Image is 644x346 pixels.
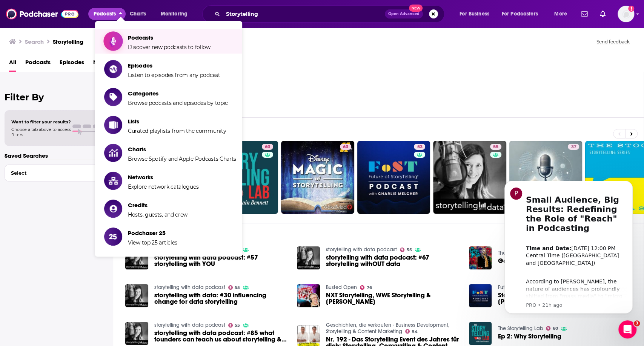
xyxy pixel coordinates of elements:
[618,320,636,338] iframe: Intercom live chat
[128,174,198,181] span: Networks
[128,201,188,209] span: Credits
[93,56,118,72] a: Networks
[400,248,412,252] a: 55
[628,6,634,12] svg: Add a profile image
[618,6,634,22] span: Logged in as Janeowenpr
[454,8,499,20] button: open menu
[571,143,576,151] span: 37
[128,239,177,246] span: View top 25 articles
[326,322,449,335] a: Geschichten, die verkaufen - Business Development, Storytelling & Content Marketing
[281,141,354,214] a: 63
[128,229,177,237] span: Podchaser 25
[235,324,240,327] span: 55
[326,254,460,267] a: storytelling with data podcast: #67 storytelling withOUT data
[502,9,538,19] span: For Podcasters
[9,56,16,72] a: All
[6,7,78,21] img: Podchaser - Follow, Share and Rate Podcasts
[469,284,492,307] img: Storytelling's Future Normal — Rohit Bhargava
[340,144,351,150] a: 63
[88,8,126,20] button: close menu
[60,56,84,72] span: Episodes
[493,143,498,151] span: 55
[161,9,188,19] span: Monitoring
[5,92,108,103] h2: Filter By
[154,330,288,343] a: storytelling with data podcast: #85 what founders can teach us about storytelling & resilience
[5,171,92,175] span: Select
[154,322,225,328] a: storytelling with data podcast
[326,246,397,253] a: storytelling with data podcast
[405,329,418,334] a: 54
[509,141,583,214] a: 37
[11,127,71,137] span: Choose a tab above to access filters.
[125,284,148,307] img: storytelling with data: #30 influencing change for data storytelling
[128,100,228,106] span: Browse podcasts and episodes by topic
[326,292,460,305] a: NXT Storytelling, WWE Storytelling & Kiera Hogan
[546,326,558,331] a: 60
[128,34,211,41] span: Podcasts
[469,246,492,269] img: Good Storytelling vs Bad Storytelling
[326,284,357,291] a: Busted Open
[460,9,489,19] span: For Business
[297,284,320,307] img: NXT Storytelling, WWE Storytelling & Kiera Hogan
[128,90,228,97] span: Categories
[554,9,567,19] span: More
[578,8,591,20] a: Show notifications dropdown
[490,144,501,150] a: 55
[154,292,288,305] a: storytelling with data: #30 influencing change for data storytelling
[498,325,543,332] a: The Storytelling Lab
[388,12,420,16] span: Open Advanced
[385,9,423,18] button: Open AdvancedNew
[154,284,225,291] a: storytelling with data podcast
[265,143,270,151] span: 60
[25,56,51,72] a: Podcasts
[618,6,634,22] button: Show profile menu
[549,8,576,20] button: open menu
[5,165,108,181] button: Select
[498,333,561,340] a: Ep 2: Why Storytelling
[357,141,430,214] a: 53
[409,5,423,12] span: New
[125,322,148,345] img: storytelling with data podcast: #85 what founders can teach us about storytelling & resilience
[125,81,632,91] h2: Categories
[128,62,220,69] span: Episodes
[493,174,644,318] iframe: Intercom notifications message
[326,292,460,305] span: NXT Storytelling, WWE Storytelling & [PERSON_NAME]
[407,248,412,252] span: 55
[125,8,151,20] a: Charts
[262,144,273,150] a: 60
[128,183,198,190] span: Explore network catalogues
[128,128,226,134] span: Curated playlists from the community
[414,144,425,150] a: 53
[469,322,492,345] img: Ep 2: Why Storytelling
[417,143,422,151] span: 53
[360,285,372,290] a: 76
[553,327,558,330] span: 60
[297,246,320,269] img: storytelling with data podcast: #67 storytelling withOUT data
[634,320,640,326] span: 3
[94,9,116,19] span: Podcasts
[25,38,44,45] h3: Search
[594,38,632,45] button: Send feedback
[343,143,348,151] span: 63
[128,155,236,162] span: Browse Spotify and Apple Podcasts Charts
[597,8,609,20] a: Show notifications dropdown
[128,44,211,51] span: Discover new podcasts to follow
